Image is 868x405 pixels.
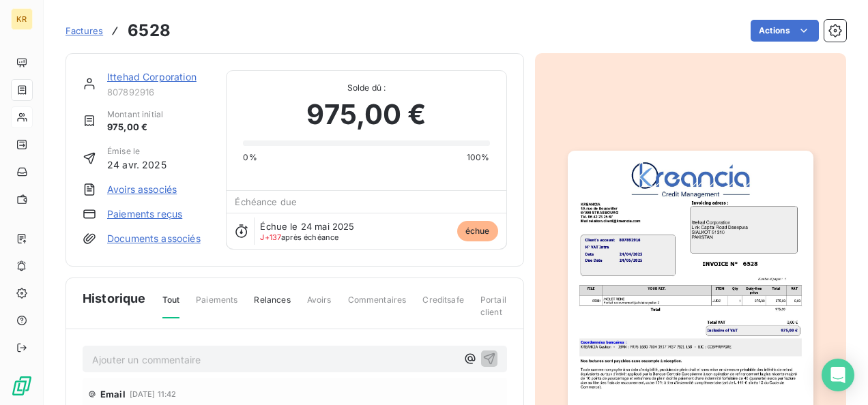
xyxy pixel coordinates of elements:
span: Paiements [196,294,237,317]
span: 975,00 € [306,94,426,135]
span: Commentaires [348,294,407,317]
span: 100% [467,151,490,164]
span: Tout [162,294,180,318]
a: Paiements reçus [107,207,182,221]
span: 975,00 € [107,121,163,134]
span: Creditsafe [422,294,464,317]
a: Ittehad Corporation [107,71,197,82]
span: Échue le 24 mai 2025 [260,221,354,232]
span: Email [100,389,126,400]
a: Avoirs associés [107,183,177,196]
span: Factures [66,25,103,36]
span: 0% [243,151,257,164]
a: Documents associés [107,232,201,245]
span: [DATE] 11:42 [130,390,177,398]
span: Échéance due [235,196,297,207]
div: Open Intercom Messenger [822,359,854,391]
h3: 6528 [128,18,171,43]
span: Montant initial [107,108,163,121]
span: Portail client [480,294,507,329]
span: Émise le [107,145,167,157]
span: Avoirs [307,294,332,317]
span: Historique [83,289,146,307]
span: après échéance [260,233,338,241]
img: Logo LeanPay [11,375,33,397]
a: Factures [66,24,103,37]
div: KR [11,8,33,30]
span: échue [457,221,498,241]
span: Relances [254,294,290,317]
span: Solde dû : [243,82,489,94]
button: Actions [751,20,819,42]
span: J+137 [260,232,281,242]
span: 807892916 [107,87,209,97]
span: 24 avr. 2025 [107,157,167,172]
